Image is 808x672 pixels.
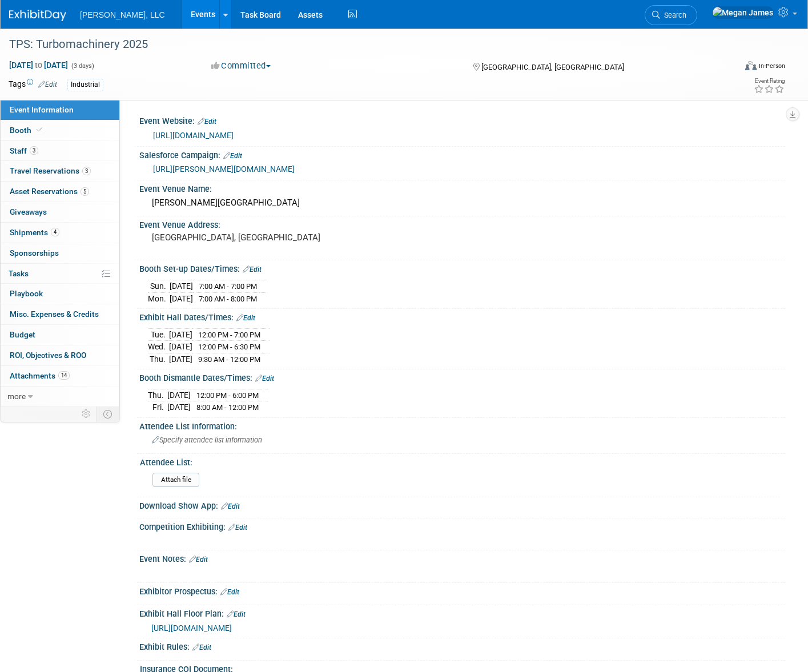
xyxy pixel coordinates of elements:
[148,194,777,212] div: [PERSON_NAME][GEOGRAPHIC_DATA]
[712,6,774,19] img: Megan James
[10,166,91,175] span: Travel Reservations
[481,63,624,71] span: [GEOGRAPHIC_DATA], [GEOGRAPHIC_DATA]
[148,280,170,292] td: Sun.
[1,120,119,140] a: Booth
[152,436,262,444] span: Specify attendee list information
[30,146,38,155] span: 3
[10,371,70,380] span: Attachments
[198,355,260,364] span: 9:30 AM - 12:00 PM
[7,392,26,401] span: more
[148,292,170,304] td: Mon.
[10,146,38,155] span: Staff
[81,187,89,196] span: 5
[196,391,259,400] span: 12:00 PM - 6:00 PM
[148,328,169,341] td: Tue.
[198,118,216,126] a: Edit
[169,328,192,341] td: [DATE]
[10,228,59,237] span: Shipments
[170,280,193,292] td: [DATE]
[10,351,86,360] span: ROI, Objectives & ROO
[198,343,260,351] span: 12:00 PM - 6:30 PM
[1,141,119,161] a: Staff3
[148,389,167,401] td: Thu.
[139,309,785,324] div: Exhibit Hall Dates/Times:
[207,60,275,72] button: Committed
[255,375,274,383] a: Edit
[33,61,44,70] span: to
[1,100,119,120] a: Event Information
[153,164,295,174] a: [URL][PERSON_NAME][DOMAIN_NAME]
[221,502,240,510] a: Edit
[9,10,66,21] img: ExhibitDay
[167,401,191,413] td: [DATE]
[645,5,697,25] a: Search
[1,304,119,324] a: Misc. Expenses & Credits
[151,623,232,633] a: [URL][DOMAIN_NAME]
[189,556,208,564] a: Edit
[199,295,257,303] span: 7:00 AM - 8:00 PM
[1,264,119,284] a: Tasks
[148,341,169,353] td: Wed.
[10,126,45,135] span: Booth
[5,34,719,55] div: TPS: Turbomachinery 2025
[1,345,119,365] a: ROI, Objectives & ROO
[228,524,247,532] a: Edit
[152,232,396,243] pre: [GEOGRAPHIC_DATA], [GEOGRAPHIC_DATA]
[58,371,70,380] span: 14
[169,353,192,365] td: [DATE]
[37,127,42,133] i: Booth reservation complete
[139,180,785,195] div: Event Venue Name:
[10,248,59,257] span: Sponsorships
[140,454,780,468] div: Attendee List:
[199,282,257,291] span: 7:00 AM - 7:00 PM
[198,331,260,339] span: 12:00 PM - 7:00 PM
[10,309,99,319] span: Misc. Expenses & Credits
[9,60,69,70] span: [DATE] [DATE]
[139,605,785,620] div: Exhibit Hall Floor Plan:
[67,79,103,91] div: Industrial
[139,147,785,162] div: Salesforce Campaign:
[10,207,47,216] span: Giveaways
[1,223,119,243] a: Shipments4
[1,387,119,407] a: more
[139,497,785,512] div: Download Show App:
[70,62,94,70] span: (3 days)
[10,105,74,114] span: Event Information
[1,202,119,222] a: Giveaways
[223,152,242,160] a: Edit
[139,418,785,432] div: Attendee List Information:
[139,638,785,653] div: Exhibit Rules:
[139,216,785,231] div: Event Venue Address:
[758,62,785,70] div: In-Person
[1,366,119,386] a: Attachments14
[139,583,785,598] div: Exhibitor Prospectus:
[1,182,119,202] a: Asset Reservations5
[9,78,57,91] td: Tags
[51,228,59,236] span: 4
[169,341,192,353] td: [DATE]
[10,330,35,339] span: Budget
[167,389,191,401] td: [DATE]
[97,407,120,421] td: Toggle Event Tabs
[10,187,89,196] span: Asset Reservations
[148,401,167,413] td: Fri.
[38,81,57,88] a: Edit
[148,353,169,365] td: Thu.
[236,314,255,322] a: Edit
[1,161,119,181] a: Travel Reservations3
[670,59,785,77] div: Event Format
[660,11,686,19] span: Search
[243,265,262,273] a: Edit
[80,10,165,19] span: [PERSON_NAME], LLC
[745,61,757,70] img: Format-Inperson.png
[82,167,91,175] span: 3
[9,269,29,278] span: Tasks
[139,112,785,127] div: Event Website:
[10,289,43,298] span: Playbook
[227,610,246,618] a: Edit
[196,403,259,412] span: 8:00 AM - 12:00 PM
[139,550,785,565] div: Event Notes:
[170,292,193,304] td: [DATE]
[754,78,785,84] div: Event Rating
[139,369,785,384] div: Booth Dismantle Dates/Times:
